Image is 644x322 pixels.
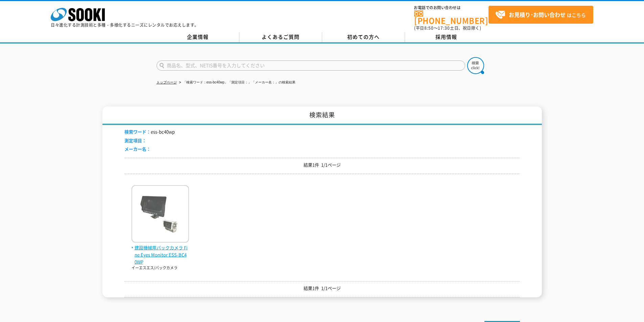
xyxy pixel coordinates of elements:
[438,25,450,31] span: 17:30
[322,32,405,42] a: 初めての方へ
[124,128,151,135] span: 検索ワード：
[124,137,146,144] span: 測定項目：
[467,57,484,74] img: btn_search.png
[124,128,175,135] li: ess-bc40wp
[424,25,434,31] span: 8:50
[157,80,177,84] a: トップページ
[414,6,488,10] span: お電話でのお問い合わせは
[132,185,189,244] img: ESS-BC40WP
[51,23,199,27] p: 日々進化する計測技術と多種・多様化するニーズにレンタルでお応えします。
[124,285,520,292] p: 結果1件 1/1ページ
[239,32,322,42] a: よくあるご質問
[488,6,593,24] a: お見積り･お問い合わせはこちら
[157,60,465,71] input: 商品名、型式、NETIS番号を入力してください
[124,146,151,152] span: メーカー名：
[178,79,295,86] li: 「検索ワード：ess-bc40wp」「測定項目：」「メーカー名：」の検索結果
[102,106,542,125] h1: 検索結果
[157,32,239,42] a: 企業情報
[405,32,488,42] a: 採用情報
[132,237,189,265] a: 建設機械用バックカメラ Fine Eyes Monitor ESS-BC40WP
[509,10,566,19] strong: お見積り･お問い合わせ
[495,10,586,20] span: はこちら
[347,33,380,41] span: 初めての方へ
[414,25,481,31] span: (平日 ～ 土日、祝日除く)
[414,10,488,24] a: [PHONE_NUMBER]
[132,265,189,271] p: イーエスエス/バックカメラ
[124,162,520,169] p: 結果1件 1/1ページ
[132,244,189,265] span: 建設機械用バックカメラ Fine Eyes Monitor ESS-BC40WP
